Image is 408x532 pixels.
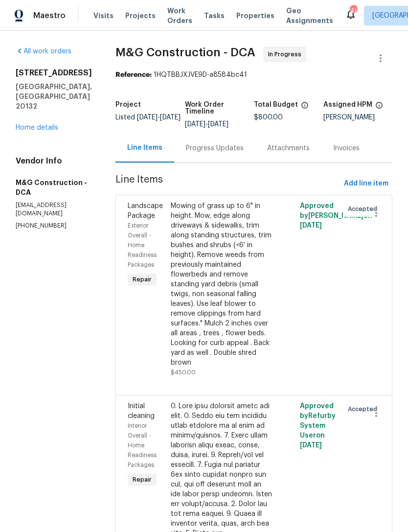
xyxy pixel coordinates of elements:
span: Interior Overall - Home Readiness Packages [128,423,157,468]
a: Home details [16,124,58,131]
h5: M&G Construction - DCA [16,178,92,197]
span: - [137,114,181,121]
span: Tasks [204,12,225,19]
h5: Project [115,101,141,108]
span: Maestro [33,11,66,21]
div: Line Items [127,143,162,153]
span: $800.00 [254,114,283,121]
p: [PHONE_NUMBER] [16,222,92,230]
span: $450.00 [171,370,196,375]
div: 1HQTBBJXJVE9D-a8584bc41 [115,70,392,80]
h5: [GEOGRAPHIC_DATA], [GEOGRAPHIC_DATA] 20132 [16,82,92,111]
span: Approved by [PERSON_NAME] on [300,203,372,229]
h2: [STREET_ADDRESS] [16,68,92,78]
span: Line Items [115,175,340,193]
span: Landscape Package [128,203,163,219]
span: Projects [125,11,156,21]
span: [DATE] [208,121,228,128]
span: Properties [236,11,274,21]
span: Initial cleaning [128,403,155,419]
span: Exterior Overall - Home Readiness Packages [128,223,157,268]
span: [DATE] [185,121,205,128]
b: Reference: [115,71,152,78]
h5: Total Budget [254,101,298,108]
span: Repair [129,275,156,284]
span: Accepted [348,404,381,414]
span: Geo Assignments [286,6,333,25]
div: Mowing of grass up to 6" in height. Mow, edge along driveways & sidewalks, trim along standing st... [171,201,272,368]
span: Repair [129,475,156,485]
h4: Vendor Info [16,156,92,166]
div: Attachments [267,143,310,153]
span: [DATE] [300,442,322,449]
p: [EMAIL_ADDRESS][DOMAIN_NAME] [16,201,92,218]
div: Invoices [333,143,360,153]
h5: Work Order Timeline [185,101,254,115]
span: M&G Construction - DCA [115,46,255,58]
span: [DATE] [160,114,181,121]
a: All work orders [16,48,71,55]
div: Progress Updates [186,143,244,153]
button: Add line item [340,175,392,193]
span: The hpm assigned to this work order. [375,101,383,114]
span: Accepted [348,204,381,214]
span: Approved by Refurby System User on [300,403,336,449]
span: Listed [115,114,181,121]
span: Visits [93,11,113,21]
span: Work Orders [167,6,192,25]
span: [DATE] [137,114,158,121]
span: [DATE] [300,222,322,229]
div: 41 [350,6,357,16]
span: In Progress [268,49,305,59]
span: Add line item [344,178,388,190]
div: [PERSON_NAME] [323,114,393,121]
span: - [185,121,228,128]
span: The total cost of line items that have been proposed by Opendoor. This sum includes line items th... [301,101,309,114]
h5: Assigned HPM [323,101,372,108]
